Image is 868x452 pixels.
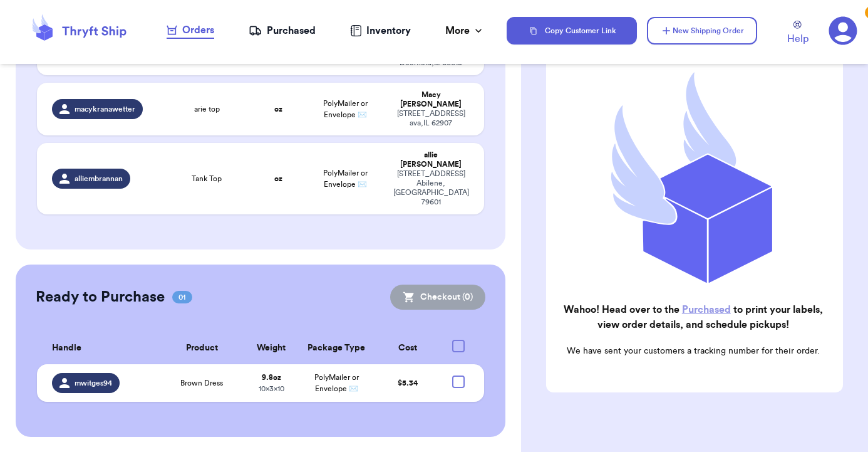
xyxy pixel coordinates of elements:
strong: 9.8 oz [262,374,281,381]
span: 01 [172,291,192,303]
div: More [445,23,485,38]
a: Purchased [682,305,731,315]
button: New Shipping Order [647,17,757,45]
p: We have sent your customers a tracking number for their order. [556,345,830,357]
a: Help [787,21,809,46]
span: Help [787,31,809,46]
th: Product [158,332,245,364]
span: PolyMailer or Envelope ✉️ [323,169,368,188]
span: PolyMailer or Envelope ✉️ [314,374,359,392]
strong: oz [274,105,282,113]
div: [STREET_ADDRESS] Abilene , [GEOGRAPHIC_DATA] 79601 [393,169,469,207]
button: Checkout (0) [390,285,485,310]
button: Copy Customer Link [507,17,637,45]
div: Orders [167,23,214,38]
span: $ 5.34 [398,379,418,387]
span: alliembrannan [75,174,123,184]
span: mwitges94 [75,378,112,388]
a: 3 [829,16,857,45]
h2: Ready to Purchase [36,287,165,307]
a: Inventory [350,23,411,38]
div: allie [PERSON_NAME] [393,150,469,169]
span: arie top [194,104,220,114]
span: Handle [52,342,81,355]
strong: oz [274,175,282,182]
div: [STREET_ADDRESS] ava , IL 62907 [393,109,469,128]
span: 10 x 3 x 10 [259,385,284,392]
span: Brown Dress [180,378,223,388]
th: Weight [245,332,297,364]
span: macykranawetter [75,104,135,114]
a: Orders [167,23,214,39]
th: Package Type [297,332,376,364]
th: Cost [375,332,440,364]
a: Purchased [249,23,316,38]
span: Tank Top [192,174,222,184]
div: Macy [PERSON_NAME] [393,90,469,109]
span: PolyMailer or Envelope ✉️ [323,100,368,118]
h2: Wahoo! Head over to the to print your labels, view order details, and schedule pickups! [556,302,830,332]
